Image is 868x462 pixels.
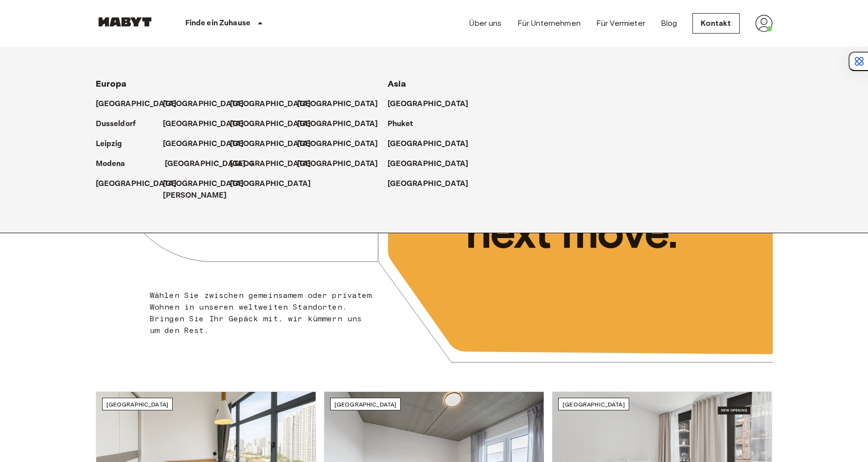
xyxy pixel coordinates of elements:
a: [GEOGRAPHIC_DATA] [96,178,187,190]
a: Kontakt [692,13,739,34]
a: [GEOGRAPHIC_DATA] [230,118,321,130]
a: [GEOGRAPHIC_DATA] [165,158,256,170]
a: Über uns [469,18,501,29]
a: [GEOGRAPHIC_DATA] [230,138,321,150]
a: [GEOGRAPHIC_DATA] [388,178,478,190]
a: [GEOGRAPHIC_DATA] [163,98,254,110]
p: [GEOGRAPHIC_DATA] [388,178,469,190]
p: Phuket [388,118,413,130]
p: Dusseldorf [96,118,136,130]
p: [GEOGRAPHIC_DATA] [388,158,469,170]
a: [GEOGRAPHIC_DATA] [96,98,187,110]
a: [GEOGRAPHIC_DATA] [388,98,478,110]
p: [GEOGRAPHIC_DATA] [230,178,311,190]
a: Dusseldorf [96,118,146,130]
a: [GEOGRAPHIC_DATA] [230,158,321,170]
p: [GEOGRAPHIC_DATA] [230,118,311,130]
p: Leipzig [96,138,123,150]
img: Habyt [96,17,154,27]
span: Europa [96,78,127,89]
a: [GEOGRAPHIC_DATA] [388,138,478,150]
p: Finde ein Zuhause [185,18,251,29]
p: [GEOGRAPHIC_DATA] [297,118,378,130]
p: Modena [96,158,125,170]
img: avatar [755,15,773,32]
p: [GEOGRAPHIC_DATA] [96,178,177,190]
a: Für Vermieter [596,18,645,29]
p: Wählen Sie zwischen gemeinsamem oder privatem Wohnen in unseren weltweiten Standorten. Bringen Si... [150,290,373,336]
a: Für Unternehmen [517,18,581,29]
p: [GEOGRAPHIC_DATA] [230,138,311,150]
a: [GEOGRAPHIC_DATA] [163,138,254,150]
p: [GEOGRAPHIC_DATA] [163,138,244,150]
p: [GEOGRAPHIC_DATA] [388,98,469,110]
a: Leipzig [96,138,132,150]
a: [GEOGRAPHIC_DATA] [297,118,388,130]
a: [GEOGRAPHIC_DATA] [388,158,478,170]
p: [GEOGRAPHIC_DATA] [297,98,378,110]
p: [GEOGRAPHIC_DATA] [165,158,246,170]
p: [GEOGRAPHIC_DATA] [163,98,244,110]
p: [GEOGRAPHIC_DATA] [388,138,469,150]
p: [GEOGRAPHIC_DATA] [163,118,244,130]
p: [GEOGRAPHIC_DATA] [96,98,177,110]
a: Blog [661,18,677,29]
a: [GEOGRAPHIC_DATA] [297,158,388,170]
a: [GEOGRAPHIC_DATA][PERSON_NAME] [163,178,254,202]
a: Modena [96,158,135,170]
span: Asia [388,78,407,89]
p: [GEOGRAPHIC_DATA][PERSON_NAME] [163,178,244,202]
a: [GEOGRAPHIC_DATA] [297,98,388,110]
span: [GEOGRAPHIC_DATA] [335,401,397,408]
p: [GEOGRAPHIC_DATA] [230,98,311,110]
span: [GEOGRAPHIC_DATA] [106,401,169,408]
a: [GEOGRAPHIC_DATA] [163,118,254,130]
p: [GEOGRAPHIC_DATA] [297,138,378,150]
p: [GEOGRAPHIC_DATA] [297,158,378,170]
span: [GEOGRAPHIC_DATA] [563,401,625,408]
a: [GEOGRAPHIC_DATA] [230,98,321,110]
p: [GEOGRAPHIC_DATA] [230,158,311,170]
a: Phuket [388,118,423,130]
a: [GEOGRAPHIC_DATA] [230,178,321,190]
a: [GEOGRAPHIC_DATA] [297,138,388,150]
